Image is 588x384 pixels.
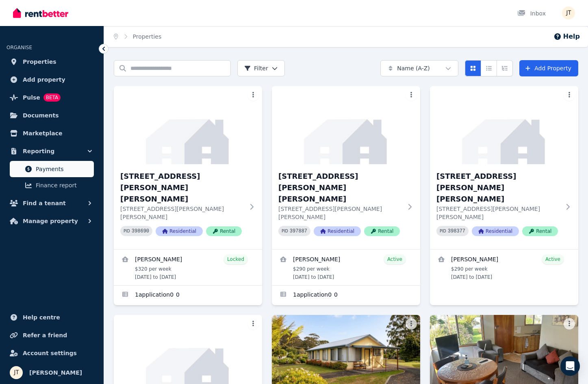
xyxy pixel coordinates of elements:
[519,60,578,76] a: Add Property
[564,318,575,330] button: More options
[436,205,560,221] p: [STREET_ADDRESS][PERSON_NAME][PERSON_NAME]
[132,228,149,234] code: 398690
[562,7,575,20] img: Jamie Taylor
[120,171,244,205] h3: [STREET_ADDRESS][PERSON_NAME][PERSON_NAME]
[7,125,97,141] a: Marketplace
[436,171,560,205] h3: [STREET_ADDRESS][PERSON_NAME][PERSON_NAME]
[247,318,259,330] button: More options
[10,161,94,177] a: Payments
[124,229,130,233] small: PID
[430,86,578,249] a: 3/21 Andrew St, Strahan[STREET_ADDRESS][PERSON_NAME][PERSON_NAME][STREET_ADDRESS][PERSON_NAME][PE...
[397,64,430,72] span: Name (A-Z)
[23,75,65,85] span: Add property
[120,205,244,221] p: [STREET_ADDRESS][PERSON_NAME][PERSON_NAME]
[278,205,402,221] p: [STREET_ADDRESS][PERSON_NAME][PERSON_NAME]
[560,356,580,376] div: Open Intercom Messenger
[104,26,171,47] nav: Breadcrumb
[10,177,94,193] a: Finance report
[7,107,97,124] a: Documents
[564,89,575,101] button: More options
[7,72,97,88] a: Add property
[272,249,420,285] a: View details for Alexandre Flaschner
[13,7,68,19] img: RentBetter
[465,60,513,76] div: View options
[406,318,417,330] button: More options
[364,226,400,236] span: Rental
[206,226,242,236] span: Rental
[23,128,62,138] span: Marketplace
[517,9,546,17] div: Inbox
[7,213,97,229] button: Manage property
[553,32,580,41] button: Help
[314,226,361,236] span: Residential
[7,54,97,70] a: Properties
[29,368,82,377] span: [PERSON_NAME]
[114,249,262,285] a: View details for Mathieu Venezia
[282,229,288,233] small: PID
[23,330,67,340] span: Refer a friend
[114,86,262,249] a: 1/21 Andrew St, Strahan[STREET_ADDRESS][PERSON_NAME][PERSON_NAME][STREET_ADDRESS][PERSON_NAME][PE...
[244,64,268,72] span: Filter
[272,86,420,164] img: 2/21 Andrew St, Strahan
[272,286,420,305] a: Applications for 2/21 Andrew St, Strahan
[7,309,97,325] a: Help centre
[156,226,203,236] span: Residential
[278,171,402,205] h3: [STREET_ADDRESS][PERSON_NAME][PERSON_NAME]
[290,228,307,234] code: 397887
[114,86,262,164] img: 1/21 Andrew St, Strahan
[23,57,56,67] span: Properties
[23,93,40,102] span: Pulse
[430,86,578,164] img: 3/21 Andrew St, Strahan
[465,60,481,76] button: Card view
[23,198,66,208] span: Find a tenant
[10,366,23,379] img: Jamie Taylor
[36,164,91,174] span: Payments
[23,111,59,120] span: Documents
[7,143,97,159] button: Reporting
[7,195,97,211] button: Find a tenant
[7,327,97,343] a: Refer a friend
[133,33,162,40] a: Properties
[7,345,97,361] a: Account settings
[23,312,60,322] span: Help centre
[23,348,77,358] span: Account settings
[272,86,420,249] a: 2/21 Andrew St, Strahan[STREET_ADDRESS][PERSON_NAME][PERSON_NAME][STREET_ADDRESS][PERSON_NAME][PE...
[7,45,32,50] span: ORGANISE
[481,60,497,76] button: Compact list view
[43,93,61,102] span: BETA
[472,226,519,236] span: Residential
[497,60,513,76] button: Expanded list view
[237,60,285,76] button: Filter
[114,286,262,305] a: Applications for 1/21 Andrew St, Strahan
[522,226,558,236] span: Rental
[440,229,446,233] small: PID
[7,89,97,106] a: PulseBETA
[247,89,259,101] button: More options
[380,60,458,76] button: Name (A-Z)
[36,180,91,190] span: Finance report
[430,249,578,285] a: View details for Kineta Tatnell
[23,216,78,226] span: Manage property
[406,89,417,101] button: More options
[448,228,465,234] code: 398377
[23,146,54,156] span: Reporting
